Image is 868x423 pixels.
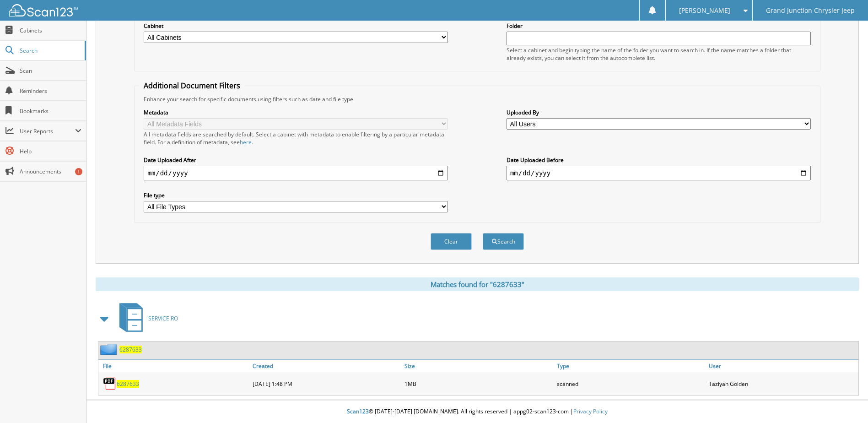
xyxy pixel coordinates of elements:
span: SERVICE RO [148,315,178,322]
div: All metadata fields are searched by default. Select a cabinet with metadata to enable filtering b... [144,130,448,146]
a: File [98,360,250,372]
a: Size [402,360,554,372]
a: here [240,138,252,146]
a: SERVICE RO [114,300,178,336]
div: Taziyah Golden [706,374,858,393]
button: Clear [431,233,472,250]
img: PDF.png [103,377,117,390]
label: Cabinet [144,22,448,30]
span: Cabinets [20,27,81,34]
img: scan123-logo-white.svg [9,4,78,16]
a: Created [250,360,402,372]
label: Date Uploaded Before [507,156,811,164]
span: Scan123 [347,407,369,415]
label: Folder [507,22,811,30]
label: Date Uploaded After [144,156,448,164]
div: 1 [75,168,82,175]
div: Enhance your search for specific documents using filters such as date and file type. [139,95,815,103]
div: Select a cabinet and begin typing the name of the folder you want to search in. If the name match... [507,46,811,62]
input: start [144,166,448,180]
iframe: Chat Widget [822,379,868,423]
img: folder2.png [100,344,119,355]
input: end [507,166,811,180]
label: Metadata [144,108,448,116]
div: 1MB [402,374,554,393]
span: Search [20,47,80,54]
span: User Reports [20,127,75,135]
a: 6287633 [119,346,142,353]
a: 6287633 [117,380,139,388]
button: Search [483,233,524,250]
a: Type [555,360,706,372]
label: Uploaded By [507,108,811,116]
span: Bookmarks [20,107,81,115]
span: Scan [20,67,81,75]
label: File type [144,191,448,199]
span: Announcements [20,168,81,175]
span: Help [20,147,81,155]
a: Privacy Policy [573,407,608,415]
span: Grand Junction Chrysler Jeep [766,8,855,13]
div: [DATE] 1:48 PM [250,374,402,393]
legend: Additional Document Filters [139,81,245,91]
span: [PERSON_NAME] [679,8,730,13]
span: Reminders [20,87,81,95]
div: © [DATE]-[DATE] [DOMAIN_NAME]. All rights reserved | appg02-scan123-com | [86,401,868,423]
a: User [706,360,858,372]
div: Matches found for "6287633" [96,277,859,291]
div: scanned [555,374,706,393]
